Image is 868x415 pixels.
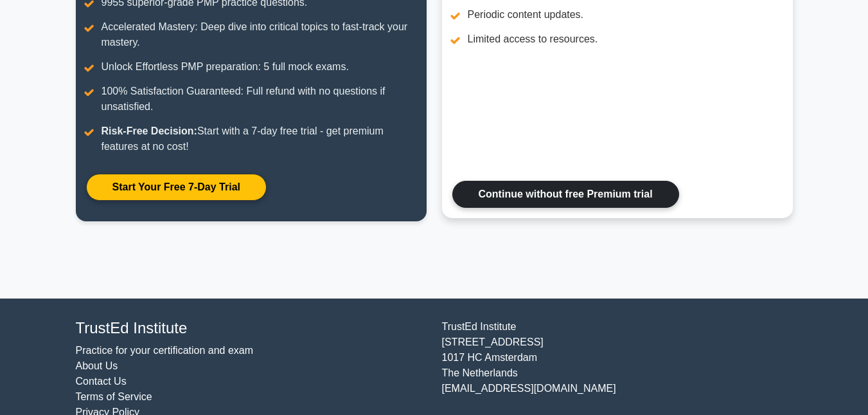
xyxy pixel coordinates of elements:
[76,360,118,371] a: About Us
[76,345,254,356] a: Practice for your certification and exam
[452,181,679,208] a: Continue without free Premium trial
[76,319,427,338] h4: TrustEd Institute
[76,391,152,402] a: Terms of Service
[86,174,267,201] a: Start Your Free 7-Day Trial
[76,376,127,387] a: Contact Us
